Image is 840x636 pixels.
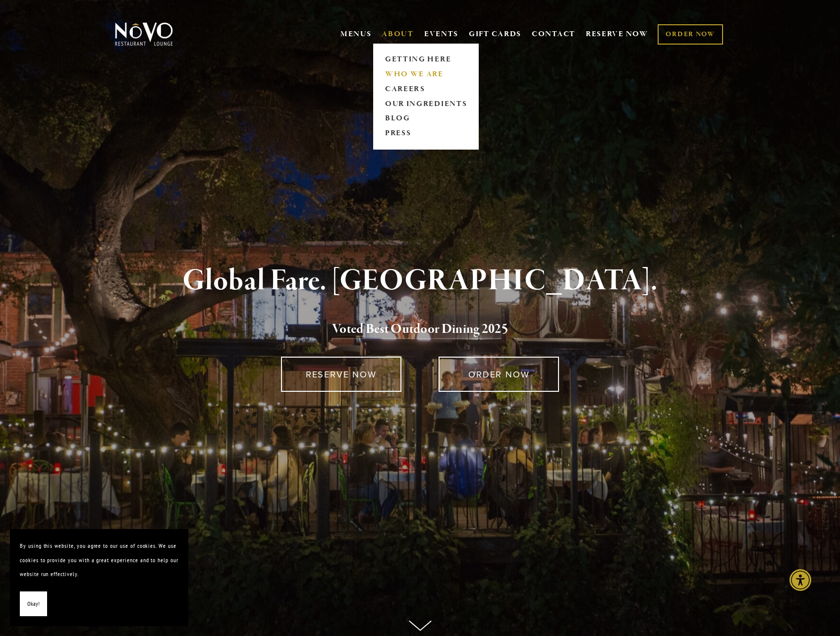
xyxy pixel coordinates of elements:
a: OUR INGREDIENTS [382,97,470,111]
a: Voted Best Outdoor Dining 202 [332,320,502,339]
span: Okay! [27,597,40,611]
a: ORDER NOW [658,24,723,45]
a: BLOG [382,111,470,126]
section: Cookie banner [10,529,188,626]
a: CAREERS [382,82,470,97]
img: Novo Restaurant &amp; Lounge [113,22,175,47]
a: WHO WE ARE [382,67,470,82]
a: GIFT CARDS [469,25,521,44]
a: RESERVE NOW [281,357,401,392]
p: By using this website, you agree to our use of cookies. We use cookies to provide you with a grea... [20,539,178,582]
strong: Global Fare. [GEOGRAPHIC_DATA]. [182,262,658,300]
h2: 5 [131,319,709,340]
a: MENUS [340,29,372,39]
button: Okay! [20,591,47,617]
a: GETTING HERE [382,52,470,67]
a: CONTACT [532,25,575,44]
div: Accessibility Menu [789,569,811,591]
a: ABOUT [382,29,414,39]
a: PRESS [382,126,470,141]
a: EVENTS [424,29,458,39]
a: ORDER NOW [439,357,559,392]
a: RESERVE NOW [586,25,648,44]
